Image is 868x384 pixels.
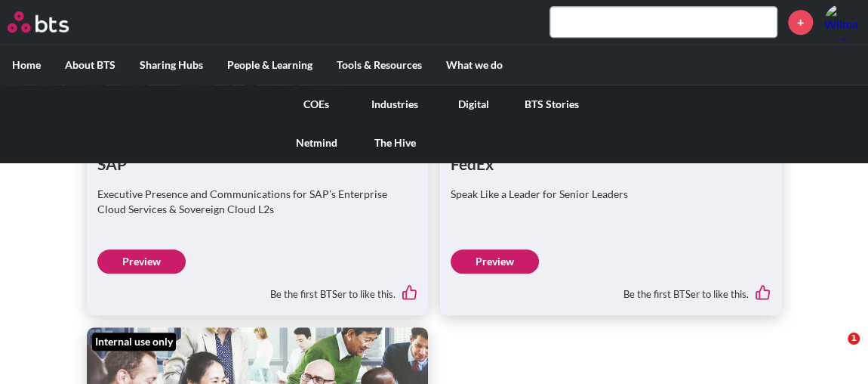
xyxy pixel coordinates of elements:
[215,45,325,85] label: People & Learning
[824,4,860,40] a: Profile
[8,11,97,33] a: Go home
[451,153,771,175] h1: FedEx
[817,333,853,369] iframe: Intercom live chat
[788,10,813,35] a: +
[97,153,417,175] h1: SAP
[8,11,69,33] img: BTS Logo
[97,274,417,305] div: Be the first BTSer to like this.
[97,249,186,274] a: Preview
[451,249,539,274] a: Preview
[451,187,771,202] p: Speak Like a Leader for Senior Leaders
[451,274,771,305] div: Be the first BTSer to like this.
[128,45,215,85] label: Sharing Hubs
[325,45,434,85] label: Tools & Resources
[92,333,176,351] div: Internal use only
[848,333,860,345] span: 1
[97,187,417,216] p: Executive Presence and Communications for SAP’s Enterprise Cloud Services & Sovereign Cloud L2s
[824,4,860,40] img: Wilma Mohapatra
[53,45,128,85] label: About BTS
[434,45,515,85] label: What we do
